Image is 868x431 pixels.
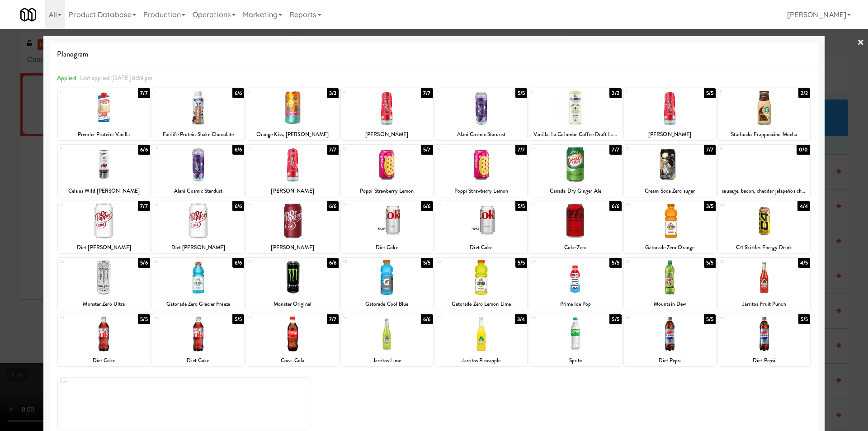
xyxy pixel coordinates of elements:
[435,145,528,197] div: 137/7Poppi Strawberry Lemon
[60,314,104,322] div: 33
[138,88,150,98] div: 7/7
[529,355,622,366] div: Sprite
[152,185,245,197] div: Alani Cosmic Stardust
[343,201,387,209] div: 20
[248,201,292,209] div: 19
[719,242,809,253] div: C4 Skittles Energy Drink
[624,258,716,310] div: 315/5Mountain Dew
[58,378,309,430] div: Extra
[327,201,339,211] div: 6/6
[626,145,670,152] div: 15
[421,258,433,268] div: 5/5
[435,129,528,140] div: Alani Cosmic Stardust
[232,314,244,324] div: 5/5
[59,242,149,253] div: Diet [PERSON_NAME]
[152,242,245,253] div: Diet [PERSON_NAME]
[341,242,433,253] div: Diet Coke
[704,88,716,98] div: 5/5
[435,258,528,310] div: 295/5Gatorade Zero Lemon Lime
[342,242,432,253] div: Diet Coke
[154,145,198,152] div: 10
[246,314,339,366] div: 357/7Coca-Cola
[624,88,716,140] div: 75/5[PERSON_NAME]
[529,129,622,140] div: Vanilla, La Colombe Coffee Draft Latte
[515,258,527,268] div: 5/5
[625,355,715,366] div: Diet Pepsi
[138,314,150,324] div: 5/5
[437,355,526,366] div: Jarritos Pineapple
[343,258,387,265] div: 28
[248,298,337,310] div: Monster Original
[624,145,716,197] div: 157/7Cream Soda Zero sugar
[341,298,433,310] div: Gatorade Cool Blue
[20,7,36,23] img: Micromart
[718,242,810,253] div: C4 Skittles Energy Drink
[248,242,337,253] div: [PERSON_NAME]
[154,201,198,209] div: 18
[341,314,433,366] div: 366/6Jarritos Lime
[80,74,153,82] span: Last applied [DATE] 8:59 pm
[435,201,528,253] div: 215/5Diet Coke
[58,314,150,366] div: 335/5Diet Coke
[720,201,764,209] div: 24
[625,185,715,197] div: Cream Soda Zero sugar
[59,355,149,366] div: Diet Coke
[246,242,339,253] div: [PERSON_NAME]
[609,201,621,211] div: 6/6
[531,129,620,140] div: Vanilla, La Colombe Coffee Draft Latte
[531,298,620,310] div: Prime Ice Pop
[531,88,576,96] div: 6
[246,258,339,310] div: 276/6Monster Original
[154,355,243,366] div: Diet Coke
[529,185,622,197] div: Canada Dry Ginger Ale
[718,258,810,310] div: 324/5Jarritos Fruit Punch
[246,88,339,140] div: 33/3Orange Kiss, [PERSON_NAME]
[138,145,150,155] div: 6/6
[531,185,620,197] div: Canada Dry Ginger Ale
[248,145,292,152] div: 11
[342,185,432,197] div: Poppi Strawberry Lemon
[57,47,811,61] span: Planogram
[719,355,809,366] div: Diet Pepsi
[625,298,715,310] div: Mountain Dew
[138,258,150,268] div: 5/6
[437,201,481,209] div: 21
[437,185,526,197] div: Poppi Strawberry Lemon
[719,129,809,140] div: Starbucks Frappuccino Mocha
[704,145,716,155] div: 7/7
[152,88,245,140] div: 26/6Fairlife Protein Shake Chocolate
[327,145,339,155] div: 7/7
[248,314,292,322] div: 35
[720,145,764,152] div: 16
[58,129,150,140] div: Premier Protein: Vanilla
[58,258,150,310] div: 255/6Monster Zero Ultra
[625,129,715,140] div: [PERSON_NAME]
[437,242,526,253] div: Diet Coke
[531,242,620,253] div: Coke Zero
[624,185,716,197] div: Cream Soda Zero sugar
[232,201,244,211] div: 6/6
[624,355,716,366] div: Diet Pepsi
[435,298,528,310] div: Gatorade Zero Lemon Lime
[529,242,622,253] div: Coke Zero
[720,314,764,322] div: 40
[60,378,183,385] div: Extra
[626,314,670,322] div: 39
[515,314,527,324] div: 3/4
[248,88,292,96] div: 3
[437,298,526,310] div: Gatorade Zero Lemon Lime
[58,242,150,253] div: Diet [PERSON_NAME]
[341,88,433,140] div: 47/7[PERSON_NAME]
[719,185,809,197] div: sausage, bacon, cheddar jalapeños cheese
[58,185,150,197] div: Celsius Wild [PERSON_NAME]
[435,314,528,366] div: 373/4Jarritos Pineapple
[609,258,621,268] div: 5/5
[152,145,245,197] div: 106/6Alani Cosmic Stardust
[625,242,715,253] div: Gatorade Zero Orange
[626,258,670,265] div: 31
[798,258,810,268] div: 4/5
[720,258,764,265] div: 32
[341,145,433,197] div: 125/7Poppi Strawberry Lemon
[246,298,339,310] div: Monster Original
[58,145,150,197] div: 96/6Celsius Wild [PERSON_NAME]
